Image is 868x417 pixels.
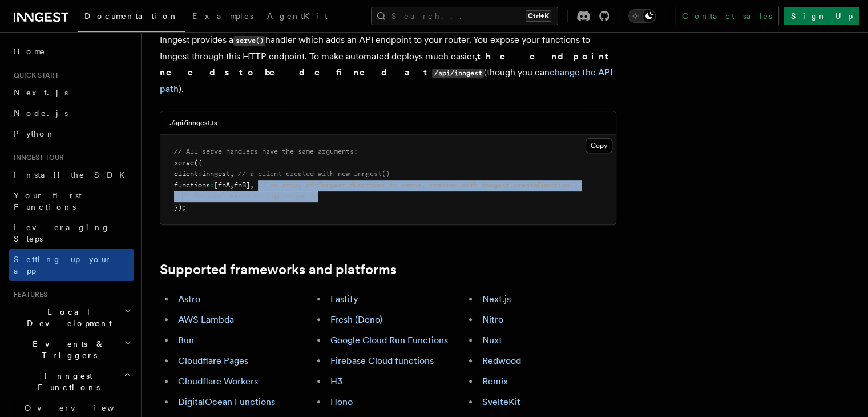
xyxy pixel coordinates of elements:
a: Remix [482,376,508,387]
a: SvelteKit [482,396,520,407]
span: AgentKit [267,11,328,21]
a: Documentation [78,3,185,32]
span: // All serve handlers have the same arguments: [174,147,358,155]
span: Next.js [14,88,68,97]
span: Setting up your app [14,255,112,275]
a: AgentKit [260,3,334,31]
a: Bun [178,335,194,346]
span: functions [174,181,210,189]
button: Search...Ctrl+K [371,7,558,25]
a: Home [9,41,134,62]
span: Your first Functions [14,191,82,211]
a: Firebase Cloud functions [330,355,434,366]
a: Fastify [330,294,358,304]
kbd: Ctrl+K [526,10,551,22]
span: Documentation [84,11,179,21]
span: , [250,181,254,189]
a: Node.js [9,103,134,123]
a: Cloudflare Pages [178,355,248,366]
a: H3 [330,376,342,387]
a: Install the SDK [9,165,134,185]
span: /* Optional extra configuration */ [182,192,318,200]
a: Redwood [482,355,521,366]
a: Nitro [482,314,503,325]
span: Examples [192,11,253,21]
button: Copy [586,138,612,153]
h3: ./api/inngest.ts [169,118,217,127]
code: /api/inngest [432,69,484,78]
a: Hono [330,396,353,407]
a: Contact sales [675,7,779,25]
span: , [230,181,234,189]
a: Nuxt [482,335,502,346]
a: Python [9,123,134,144]
span: Python [14,129,55,138]
button: Inngest Functions [9,366,134,398]
span: Inngest Functions [9,370,123,393]
span: Leveraging Steps [14,223,110,243]
span: , [230,170,234,178]
span: inngest [202,170,230,178]
button: Events & Triggers [9,334,134,366]
span: Home [14,46,46,57]
a: Fresh (Deno) [330,314,382,325]
span: }); [174,203,186,211]
button: Toggle dark mode [628,9,656,23]
span: : [210,181,214,189]
span: Install the SDK [14,170,132,179]
a: Leveraging Steps [9,217,134,249]
a: AWS Lambda [178,314,234,325]
span: // a client created with new Inngest() [238,170,390,178]
a: Supported frameworks and platforms [160,262,397,278]
button: Local Development [9,302,134,334]
a: Setting up your app [9,249,134,281]
span: : [198,170,202,178]
a: Cloudflare Workers [178,376,258,387]
span: Events & Triggers [9,338,124,361]
span: ({ [194,159,202,167]
span: client [174,170,198,178]
span: serve [174,159,194,167]
a: Next.js [9,82,134,103]
span: [fnA [214,181,230,189]
span: Overview [25,403,142,412]
a: Sign Up [784,7,859,25]
span: Quick start [9,71,59,80]
span: Features [9,290,47,299]
span: fnB] [234,181,250,189]
span: Local Development [9,306,124,329]
a: Examples [185,3,260,31]
p: Inngest provides a handler which adds an API endpoint to your router. You expose your functions t... [160,32,616,97]
a: Google Cloud Run Functions [330,335,448,346]
a: Astro [178,294,200,304]
span: // an array of Inngest functions to serve, created with inngest.createFunction() [258,181,578,189]
a: Your first Functions [9,185,134,217]
code: serve() [233,36,265,46]
span: Inngest tour [9,153,64,162]
a: DigitalOcean Functions [178,396,275,407]
a: Next.js [482,294,511,304]
span: Node.js [14,109,68,118]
